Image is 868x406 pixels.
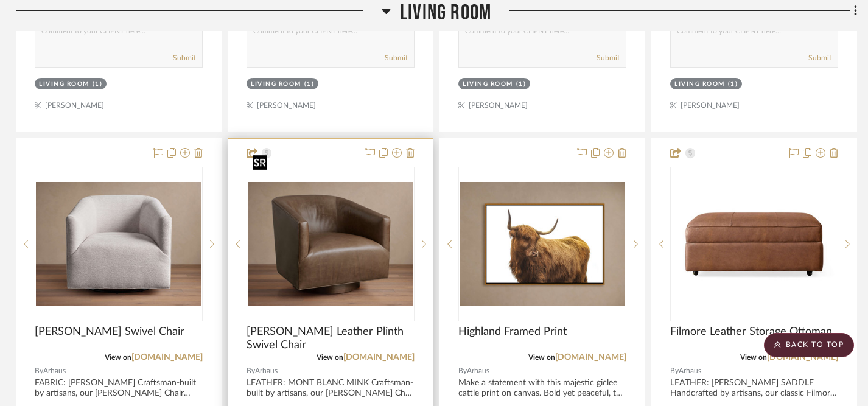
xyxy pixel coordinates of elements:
[808,52,831,63] button: Submit
[764,333,854,357] scroll-to-top-button: BACK TO TOP
[670,365,679,377] span: By
[671,182,837,306] img: Filmore Leather Storage Ottoman
[304,80,315,89] div: (1)
[131,353,203,362] a: [DOMAIN_NAME]
[317,354,343,361] span: View on
[385,52,408,63] button: Submit
[459,167,626,321] div: 0
[43,365,66,377] span: Arhaus
[247,325,415,352] span: [PERSON_NAME] Leather Plinth Swivel Chair
[247,167,414,321] div: 0
[679,365,701,377] span: Arhaus
[173,52,196,63] button: Submit
[728,80,738,89] div: (1)
[35,325,184,338] span: [PERSON_NAME] Swivel Chair
[467,365,489,377] span: Arhaus
[35,167,202,321] div: 0
[670,325,832,338] span: Filmore Leather Storage Ottoman
[248,182,413,306] img: Ellison Leather Plinth Swivel Chair
[343,353,415,362] a: [DOMAIN_NAME]
[555,353,626,362] a: [DOMAIN_NAME]
[674,80,725,89] div: Living Room
[247,365,255,377] span: By
[460,182,625,306] img: Highland Framed Print
[93,80,103,89] div: (1)
[35,365,43,377] span: By
[740,354,767,361] span: View on
[597,52,620,63] button: Submit
[105,354,131,361] span: View on
[458,365,467,377] span: By
[458,325,567,338] span: Highland Framed Print
[36,182,201,306] img: Ellison Swivel Chair
[528,354,555,361] span: View on
[767,353,838,362] a: [DOMAIN_NAME]
[255,365,278,377] span: Arhaus
[39,80,89,89] div: Living Room
[463,80,513,89] div: Living Room
[251,80,301,89] div: Living Room
[516,80,527,89] div: (1)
